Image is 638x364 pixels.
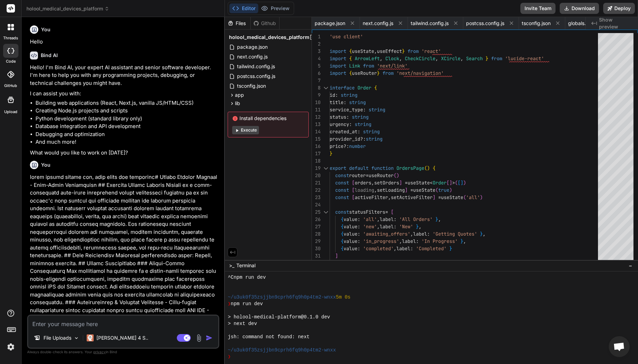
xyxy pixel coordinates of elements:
span: status [330,114,346,120]
span: { [374,85,377,91]
span: XCircle [441,55,460,62]
span: title [330,99,344,105]
span: string [349,99,366,105]
span: privacy [93,350,106,354]
span: : [357,238,360,244]
span: useRouter [369,172,394,179]
span: } [460,238,463,244]
span: value [344,231,357,237]
span: ~/u3uk0f35zsjjbn9cprh6fq9h0p4tm2-wnxx [228,347,336,354]
button: − [627,260,634,271]
div: 20 [312,172,321,179]
span: Order [357,85,371,91]
span: } [416,223,419,230]
span: ) [463,180,466,186]
span: , [388,194,391,200]
span: price?: [330,143,349,149]
label: GitHub [4,83,17,89]
img: settings [5,341,17,353]
span: ) [449,187,452,193]
span: = [410,187,413,193]
div: 17 [312,150,321,157]
span: const [335,187,349,193]
div: 27 [312,223,321,230]
span: , [460,55,463,62]
div: 26 [312,216,321,223]
span: [ [352,180,355,186]
div: 30 [312,245,321,252]
span: ] [335,253,338,259]
span: useState [413,187,435,193]
div: 4 [312,55,321,62]
button: Download [560,3,599,14]
span: tsconfig.json [522,20,551,27]
span: ❯ [228,354,230,360]
span: : [346,114,349,120]
span: holool_medical_devices_platform [229,34,309,41]
span: : [357,216,360,222]
span: : [394,223,396,230]
span: , [483,231,486,237]
span: import [330,63,346,69]
span: ) [480,194,483,200]
span: ( [463,194,466,200]
span: [ [352,194,355,200]
span: } [435,216,438,222]
span: const [335,194,349,200]
span: , [399,238,402,244]
span: 'use client' [330,33,363,40]
span: < [430,180,433,186]
span: next.config.js [363,20,393,27]
span: const [335,180,349,186]
span: string [352,114,369,120]
span: Clock [385,55,399,62]
span: 'all' [363,216,377,222]
span: { [349,70,352,76]
span: from [363,63,374,69]
span: } [449,245,452,252]
span: CheckCircle [405,55,435,62]
li: Database integration and API development [36,122,218,130]
span: tsconfig.json [236,82,267,90]
div: 13 [312,121,321,128]
p: Always double-check its answers. Your in Bind [27,349,219,355]
span: setLoading [377,187,405,193]
span: tailwind.config.js [236,62,276,71]
li: And much more! [36,138,218,146]
div: 24 [312,201,321,208]
span: 'next/navigation' [396,70,444,76]
span: package.json [236,43,268,51]
span: jsh: command not found: next [228,334,309,340]
span: [ [391,209,394,215]
span: } [486,55,488,62]
div: Click to collapse the range. [321,84,330,92]
span: value [344,216,357,222]
span: : [357,231,360,237]
span: import [330,55,346,62]
span: urgency [330,121,349,127]
span: ( [455,180,458,186]
span: ❯ [228,301,230,307]
span: 'new' [363,223,377,230]
div: 10 [312,99,321,106]
img: Claude 4 Sonnet [87,334,94,341]
span: ] [433,194,435,200]
span: globals.css [568,20,593,27]
span: from [408,48,419,54]
span: number [349,143,366,149]
span: OrdersPage [396,165,424,171]
div: 7 [312,77,321,84]
span: label [413,231,427,237]
div: 3 [312,48,321,55]
p: Hello! I'm Bind AI, your expert AI assistant and senior software developer. I'm here to help you ... [30,64,218,87]
span: useState [441,194,463,200]
span: orders [355,180,371,186]
span: : [344,99,346,105]
span: , [371,180,374,186]
div: 16 [312,143,321,150]
span: , [394,245,396,252]
span: lib [235,100,240,107]
label: Upload [4,109,17,115]
span: 5m 0s [336,294,350,301]
span: Search [466,55,483,62]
